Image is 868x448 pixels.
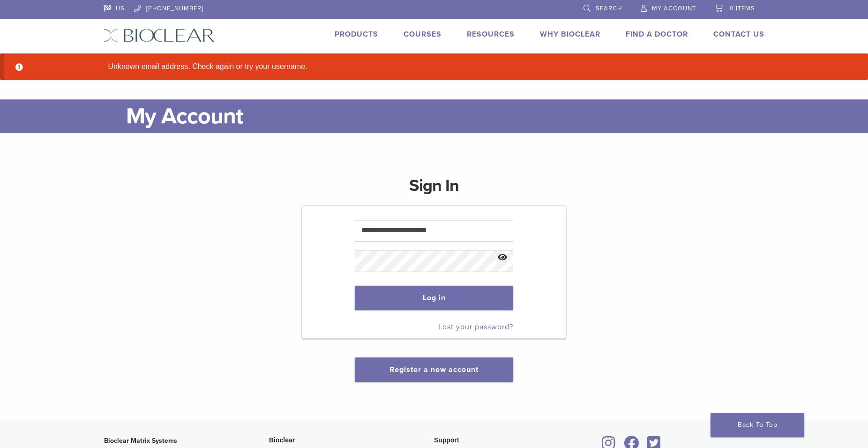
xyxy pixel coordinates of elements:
a: Resources [467,30,515,39]
button: Show password [493,246,513,270]
a: Back To Top [711,413,804,437]
a: Why Bioclear [540,30,600,39]
button: Log in [355,286,513,310]
img: Bioclear [104,29,215,42]
span: 0 items [730,5,755,12]
li: Unknown email address. Check again or try your username. [105,61,779,72]
strong: Bioclear Matrix Systems [104,437,177,445]
h1: Sign In [409,175,459,205]
h1: My Account [126,99,764,133]
button: Register a new account [355,357,513,382]
a: Lost your password? [438,322,513,332]
a: Find A Doctor [626,30,688,39]
a: Products [335,30,378,39]
a: Courses [404,30,441,39]
a: Contact Us [713,30,764,39]
span: Support [434,436,459,444]
span: Search [596,5,622,12]
a: Register a new account [389,365,479,374]
span: Bioclear [269,436,295,444]
span: My Account [652,5,696,12]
